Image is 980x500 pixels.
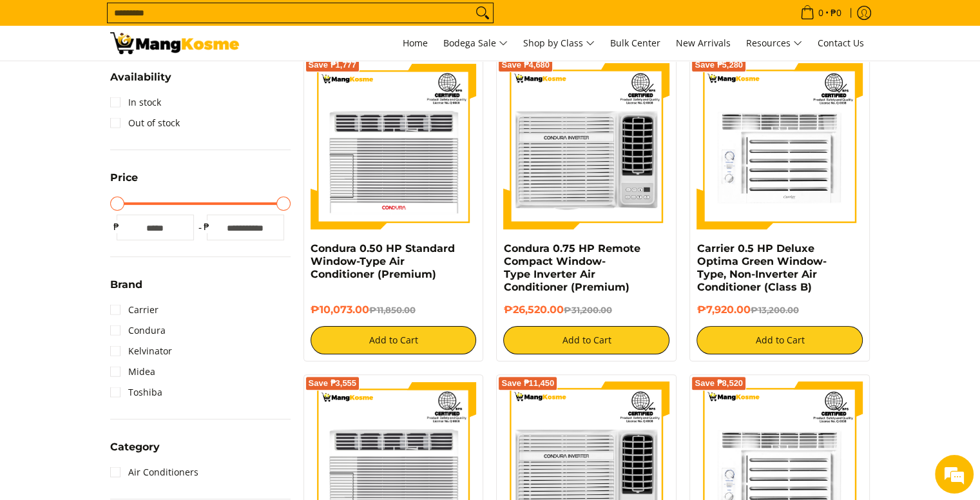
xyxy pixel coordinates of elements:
[437,26,514,61] a: Bodega Sale
[816,8,825,17] span: 0
[750,305,798,315] del: ₱13,200.00
[697,326,863,354] button: Add to Cart
[110,72,171,82] span: Availability
[503,303,669,316] h6: ₱26,520.00
[110,92,161,113] a: In stock
[501,61,550,69] span: Save ₱4,680
[563,305,611,315] del: ₱31,200.00
[309,380,357,387] span: Save ₱3,555
[740,26,809,61] a: Resources
[697,303,863,316] h6: ₱7,920.00
[396,26,434,61] a: Home
[697,63,863,229] img: Carrier 0.5 HP Deluxe Optima Green Window-Type, Non-Inverter Air Conditioner (Class B)
[200,220,213,233] span: ₱
[110,320,166,341] a: Condura
[110,220,123,233] span: ₱
[110,280,142,290] span: Brand
[695,61,743,69] span: Save ₱5,280
[697,242,826,293] a: Carrier 0.5 HP Deluxe Optima Green Window-Type, Non-Inverter Air Conditioner (Class B)
[110,382,162,403] a: Toshiba
[252,26,870,61] nav: Main Menu
[796,6,845,20] span: •
[517,26,601,61] a: Shop by Class
[110,442,160,452] span: Category
[472,3,493,23] button: Search
[311,326,477,354] button: Add to Cart
[110,280,142,300] summary: Open
[503,242,640,293] a: Condura 0.75 HP Remote Compact Window-Type Inverter Air Conditioner (Premium)
[403,37,428,49] span: Home
[110,72,171,92] summary: Open
[110,341,172,361] a: Kelvinator
[676,37,731,49] span: New Arrivals
[818,37,864,49] span: Contact Us
[311,242,455,280] a: Condura 0.50 HP Standard Window-Type Air Conditioner (Premium)
[110,361,155,382] a: Midea
[110,173,138,183] span: Price
[110,300,159,320] a: Carrier
[523,35,595,52] span: Shop by Class
[110,113,180,133] a: Out of stock
[369,305,416,315] del: ₱11,850.00
[746,35,802,52] span: Resources
[311,63,477,229] img: condura-wrac-6s-premium-mang-kosme
[110,32,239,54] img: Bodega Sale Aircon l Mang Kosme: Home Appliances Warehouse Sale | Page 2
[309,61,357,69] span: Save ₱1,777
[669,26,737,61] a: New Arrivals
[503,326,669,354] button: Add to Cart
[443,35,508,52] span: Bodega Sale
[110,462,198,483] a: Air Conditioners
[503,63,669,229] img: Condura 0.75 HP Remote Compact Window-Type Inverter Air Conditioner (Premium)
[695,380,743,387] span: Save ₱8,520
[811,26,870,61] a: Contact Us
[501,380,554,387] span: Save ₱11,450
[110,173,138,193] summary: Open
[311,303,477,316] h6: ₱10,073.00
[110,442,160,462] summary: Open
[829,8,843,17] span: ₱0
[610,37,660,49] span: Bulk Center
[604,26,667,61] a: Bulk Center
